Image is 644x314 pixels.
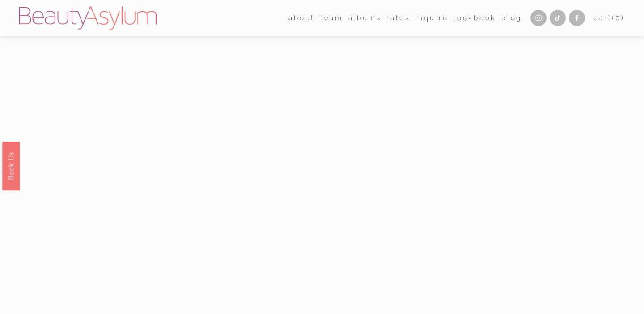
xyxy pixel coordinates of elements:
a: folder dropdown [320,11,343,25]
span: 0 [615,14,621,22]
a: Lookbook [453,11,496,25]
a: Instagram [530,10,547,26]
span: team [320,12,343,24]
a: Inquire [415,11,449,25]
a: Rates [386,11,410,25]
a: TikTok [550,10,566,26]
span: ( ) [612,14,624,22]
img: Beauty Asylum | Bridal Hair &amp; Makeup Charlotte &amp; Atlanta [19,6,157,30]
span: about [288,12,315,24]
a: Cart(0) [593,12,625,24]
a: Book Us [2,141,20,190]
a: folder dropdown [288,11,315,25]
a: albums [348,11,381,25]
a: Facebook [569,10,585,26]
a: Blog [501,11,522,25]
